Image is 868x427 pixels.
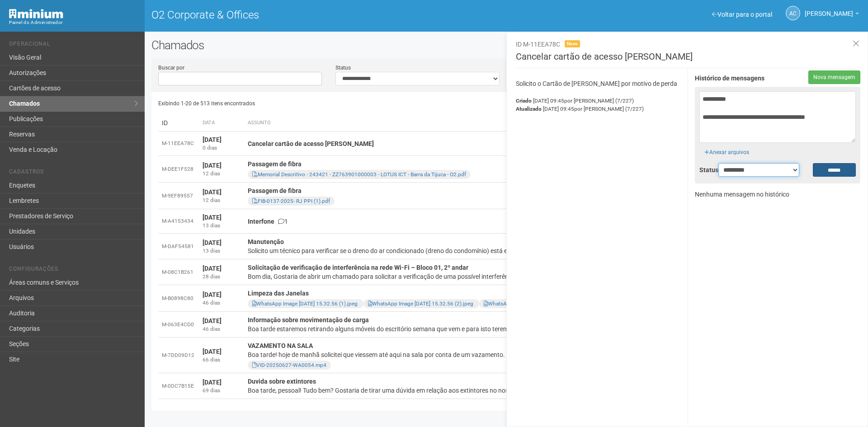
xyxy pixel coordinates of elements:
[9,9,63,19] img: Minium
[248,218,274,225] strong: Interfone
[158,156,199,183] td: M-DEE1F528
[9,169,138,178] li: Cadastros
[516,80,681,88] p: Solicito o Cartão de [PERSON_NAME] por motivo de perda
[533,98,634,104] span: [DATE] 09:45
[368,300,473,307] a: WhatsApp Image [DATE] 15.32.56 (2).jpeg
[699,143,754,156] div: Anexar arquivos
[248,238,284,245] strong: Manutenção
[248,187,302,194] strong: Passagem de fibra
[516,106,542,112] strong: Atualizado
[158,234,199,259] td: M-DAF54581
[248,272,695,281] div: Bom dia, Gostaria de abrir um chamado para solicitar a verificação de uma possível interferência ...
[248,378,316,385] strong: Duvida sobre extintores
[252,198,330,204] a: FIB-0137-2025- RJ PPI (1).pdf
[9,19,138,27] div: Painel do Administrador
[203,239,222,246] strong: [DATE]
[203,356,241,364] div: 66 dias
[248,160,302,168] strong: Passagem de fibra
[158,259,199,285] td: M-08C1B261
[203,379,222,386] strong: [DATE]
[203,222,241,230] div: 13 dias
[9,41,138,50] li: Operacional
[203,144,241,152] div: 0 dias
[252,171,466,178] a: Memorial Descritivo - 243421 - ZZ763901000003 - LOTUS ICT - Barra da Tijuca - O2.pdf
[484,300,581,307] a: WhatsApp Image [DATE] 15.32.56.jpeg
[805,1,853,17] span: Ana Carla de Carvalho Silva
[248,386,695,395] div: Boa tarde, pessoal! Tudo bem? Gostaria de tirar uma dúvida em relação aos extintores no nosso nov...
[516,41,560,48] span: ID M-11EEA78C
[248,246,695,255] div: Solicito um técnico para verificar se o dreno do ar condicionado (dreno do condomínio) está entup...
[808,70,860,84] button: Nova mensagem
[203,162,222,169] strong: [DATE]
[203,273,241,281] div: 28 dias
[158,97,507,110] div: Exibindo 1-20 de 513 itens encontrados
[699,166,705,174] label: Status
[158,399,199,425] td: M-3D8954FE
[203,348,222,355] strong: [DATE]
[158,115,199,131] td: ID
[203,291,222,298] strong: [DATE]
[574,106,644,112] span: por [PERSON_NAME] (7/227)
[244,115,699,131] th: Assunto
[203,325,241,333] div: 46 dias
[712,11,772,18] a: Voltar para o portal
[543,106,644,112] span: [DATE] 09:45
[805,11,859,19] a: [PERSON_NAME]
[151,9,500,21] h1: O2 Corporate & Offices
[786,6,800,20] a: AC
[203,317,222,324] strong: [DATE]
[248,290,309,297] strong: Limpeza das Janelas
[203,188,222,196] strong: [DATE]
[203,136,222,143] strong: [DATE]
[252,300,358,307] a: WhatsApp Image [DATE] 15.32.56 (1).jpeg
[158,64,184,72] label: Buscar por
[335,64,351,72] label: Status
[252,362,326,368] a: VID-20250627-WA0054.mp4
[565,40,580,47] span: Novo
[158,338,199,373] td: M-7DD09D12
[158,131,199,156] td: M-11EEA78C
[248,342,313,349] strong: VAZAMENTO NA SALA
[248,264,468,271] strong: Solicitação de verificação de interferência na rede Wi-Fi – Bloco 01, 2º andar
[158,312,199,338] td: M-063E4CD0
[158,183,199,209] td: M-9EF89557
[248,404,311,411] strong: instalação de internet
[516,98,532,104] strong: Criado
[248,316,369,324] strong: Informação sobre movimentação de carga
[158,285,199,312] td: M-B0898C80
[248,324,695,333] div: Boa tarde estaremos retirando alguns móveis do escritório semana que vem e para isto teremos a ne...
[695,75,764,82] strong: Histórico de mensagens
[203,214,222,221] strong: [DATE]
[203,299,241,307] div: 46 dias
[151,38,861,52] h2: Chamados
[203,265,222,272] strong: [DATE]
[203,197,241,204] div: 12 dias
[248,140,374,147] strong: Cancelar cartão de acesso [PERSON_NAME]
[564,98,634,104] span: por [PERSON_NAME] (7/227)
[158,373,199,399] td: M-0DC7B15E
[516,52,861,68] h3: Cancelar cartão de acesso [PERSON_NAME]
[203,170,241,178] div: 12 dias
[199,115,244,131] th: Data
[9,266,138,275] li: Configurações
[278,218,288,225] span: 1
[248,350,695,359] div: Boa tarde! hoje de manhã solicitei que viessem até aqui na sala por conta de um vazamento. o rapa...
[203,247,241,255] div: 13 dias
[203,387,241,394] div: 69 dias
[695,190,860,198] p: Nenhuma mensagem no histórico
[158,209,199,234] td: M-A4153434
